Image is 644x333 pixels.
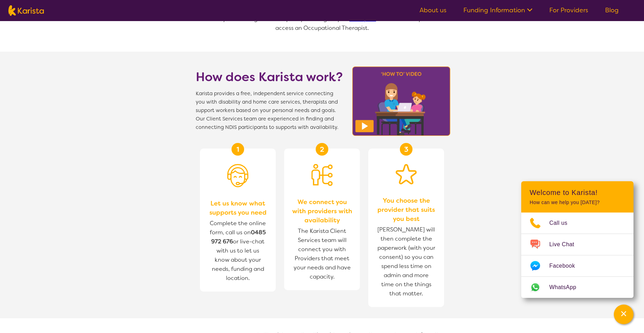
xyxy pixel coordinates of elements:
[549,218,576,228] span: Call us
[207,199,269,217] span: Let us know what supports you need
[291,197,353,225] span: We connect you with providers with availability
[8,5,44,16] img: Karista logo
[291,225,353,283] span: The Karista Client Services team will connect you with Providers that meet your needs and have ca...
[521,181,633,298] div: Channel Menu
[605,6,619,14] a: Blog
[396,164,417,184] img: Star icon
[227,164,248,187] img: Person with headset icon
[375,196,437,223] span: You choose the provider that suits you best
[420,6,447,14] a: About us
[463,6,532,14] a: Funding Information
[375,223,437,300] span: [PERSON_NAME] will then complete the paperwork (with your consent) so you can spend less time on ...
[210,220,266,282] span: Complete the online form, call us on or live-chat with us to let us know about your needs, fundin...
[350,64,452,138] img: Karista video
[549,261,583,271] span: Facebook
[549,282,585,293] span: WhatsApp
[196,68,343,85] h1: How does Karista work?
[549,6,588,14] a: For Providers
[196,90,343,132] span: Karista provides a free, independent service connecting you with disability and home care service...
[521,213,633,298] ul: Choose channel
[232,143,244,156] div: 1
[530,188,625,197] h2: Welcome to Karista!
[316,143,328,156] div: 2
[521,277,633,298] a: Web link opens in a new tab.
[400,143,412,156] div: 3
[311,164,333,186] img: Person being matched to services icon
[530,200,625,205] p: How can we help you [DATE]?
[549,239,583,250] span: Live Chat
[614,305,633,324] button: Channel Menu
